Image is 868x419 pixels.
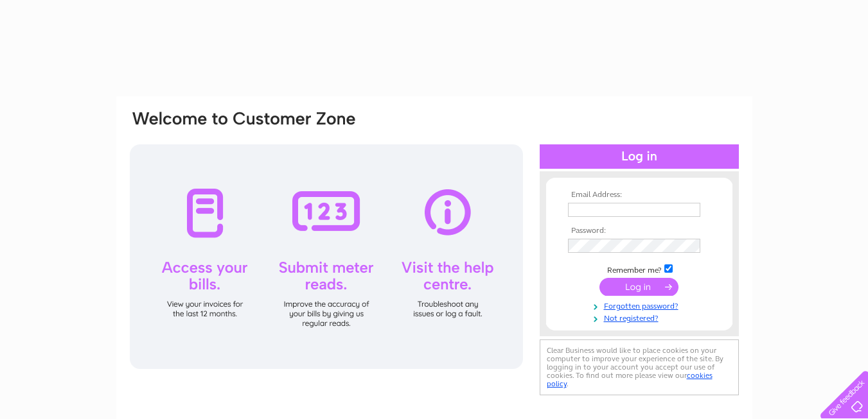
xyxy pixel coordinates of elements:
[599,278,678,296] input: Submit
[565,191,714,200] th: Email Address:
[568,311,714,323] a: Not registered?
[568,299,714,311] a: Forgotten password?
[565,262,714,275] td: Remember me?
[547,371,713,388] a: cookies policy
[540,339,739,395] div: Clear Business would like to place cookies on your computer to improve your experience of the sit...
[565,227,714,235] th: Password:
